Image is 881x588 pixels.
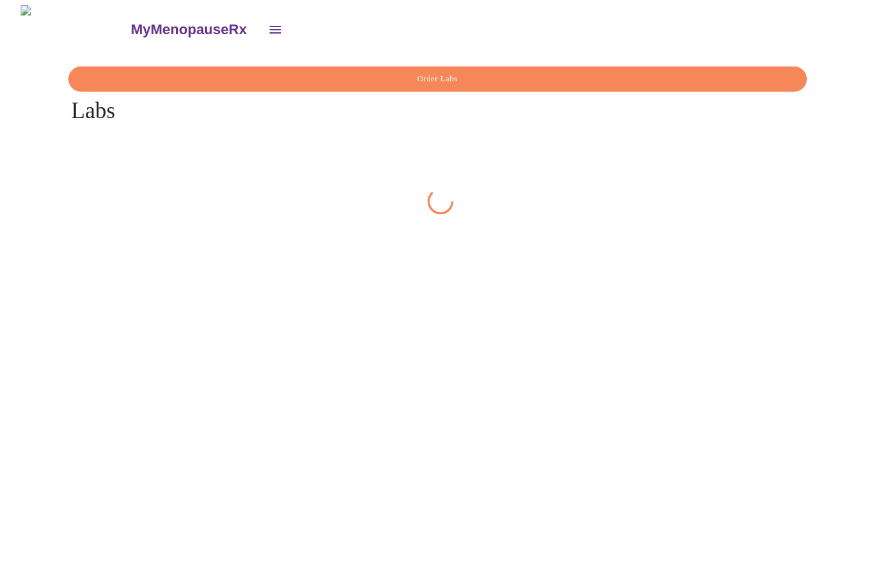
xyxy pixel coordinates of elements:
h3: MyMenopauseRx [131,21,247,38]
button: Order Labs [68,66,807,92]
span: Order Labs [83,72,792,86]
img: MyMenopauseRx Logo [21,5,129,54]
a: MyMenopauseRx [129,7,259,52]
button: open drawer [260,14,291,45]
h4: Labs [72,66,810,124]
